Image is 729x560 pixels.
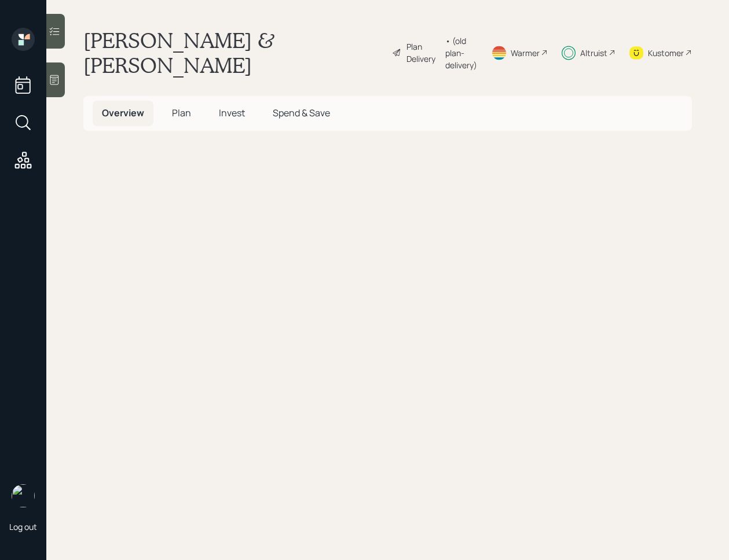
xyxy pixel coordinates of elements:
span: Invest [219,106,245,119]
img: retirable_logo.png [12,484,35,507]
div: • (old plan-delivery) [445,35,477,71]
span: Spend & Save [273,106,330,119]
div: Log out [9,521,37,532]
div: Plan Delivery [406,40,439,65]
span: Overview [102,106,144,119]
div: Kustomer [648,47,684,59]
div: Warmer [511,47,540,59]
div: Altruist [580,47,607,59]
span: Plan [172,106,191,119]
h1: [PERSON_NAME] & [PERSON_NAME] [83,28,383,78]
